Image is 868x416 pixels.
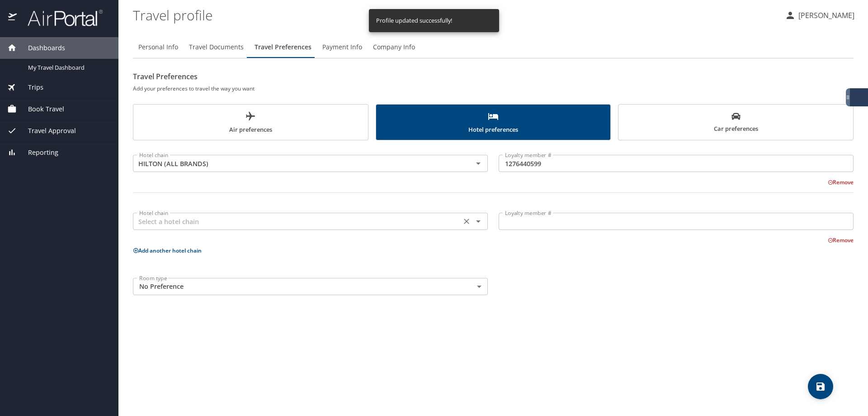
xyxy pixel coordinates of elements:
[624,112,848,134] span: Car preferences
[828,178,854,186] button: Remove
[376,12,452,29] div: Profile updated successfully!
[18,9,103,27] img: airportal-logo.png
[781,7,858,24] button: [PERSON_NAME]
[133,278,488,295] div: No Preference
[133,247,202,254] button: Add another hotel chain
[472,215,485,228] button: Open
[382,111,605,135] span: Hotel preferences
[255,42,311,53] span: Travel Preferences
[796,10,854,21] p: [PERSON_NAME]
[17,43,65,53] span: Dashboards
[8,9,18,27] img: icon-airportal.png
[460,215,473,228] button: Clear
[28,63,108,72] span: My Travel Dashboard
[189,42,244,53] span: Travel Documents
[136,215,458,227] input: Select a hotel chain
[17,82,43,92] span: Trips
[808,374,833,399] button: save
[17,104,64,114] span: Book Travel
[828,236,854,244] button: Remove
[133,69,854,84] h2: Travel Preferences
[139,111,363,135] span: Air preferences
[17,126,76,136] span: Travel Approval
[373,42,415,53] span: Company Info
[17,148,58,158] span: Reporting
[133,36,854,58] div: Profile
[133,104,854,140] div: scrollable force tabs example
[136,158,458,169] input: Select a hotel chain
[322,42,362,53] span: Payment Info
[138,42,178,53] span: Personal Info
[133,1,778,29] h1: Travel profile
[133,84,854,93] h6: Add your preferences to travel the way you want
[472,157,485,170] button: Open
